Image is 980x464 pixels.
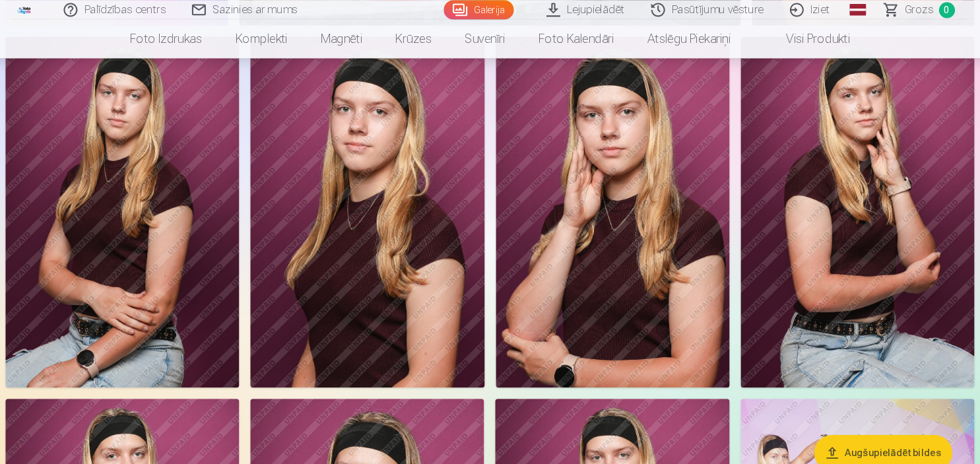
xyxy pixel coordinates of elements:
[735,18,849,55] a: Visi produkti
[132,18,232,55] a: Foto izdrukas
[313,18,385,55] a: Magnēti
[40,5,55,13] img: /fa1
[232,18,313,55] a: Komplekti
[451,18,521,55] a: Suvenīri
[385,18,451,55] a: Krūzes
[885,1,912,17] span: Grozs
[521,18,624,55] a: Foto kalendāri
[799,414,930,448] button: Augšupielādēt bildes
[917,2,932,17] span: 0
[624,18,735,55] a: Atslēgu piekariņi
